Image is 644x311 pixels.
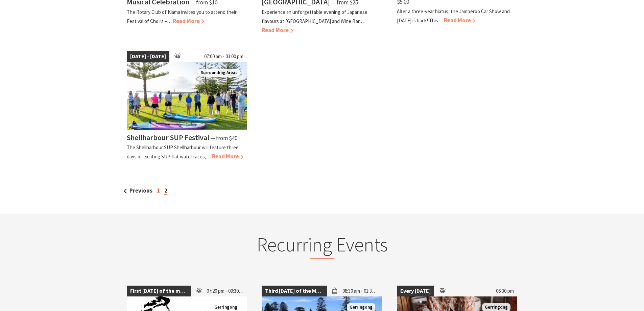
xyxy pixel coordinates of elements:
span: Read More [444,17,475,24]
img: Jodie Edwards Welcome to Country [127,62,247,130]
a: 1 [157,187,160,194]
span: 2 [164,187,167,195]
span: Read More [262,26,293,34]
span: 06:30 pm [493,286,517,296]
span: Surrounding Areas [198,69,240,77]
span: ⁠— from $40 [210,134,237,142]
a: Previous [124,187,152,194]
span: [DATE] - [DATE] [127,51,169,62]
span: 07:00 am - 03:00 pm [201,51,247,62]
h4: Shellharbour SUP Festival [127,133,209,142]
p: The Rotary Club of Kiama invites you to attend their Festival of Choirs –… [127,9,237,24]
span: Read More [173,17,204,25]
h2: Recurring Events [190,233,455,259]
p: The Shellharbour SUP Shellharbour will feature three days of exciting SUP flat water races,… [127,144,239,160]
a: [DATE] - [DATE] 07:00 am - 03:00 pm Jodie Edwards Welcome to Country Surrounding Areas Shellharbo... [127,51,247,161]
p: Experience an unforgettable evening of Japanese flavours at [GEOGRAPHIC_DATA] and Wine Bar,… [262,9,367,24]
span: Read More [212,153,243,160]
span: First [DATE] of the month [127,286,191,296]
span: 08:30 am - 01:30 pm [339,286,382,296]
span: 07:20 pm - 09:30 pm [203,286,247,296]
p: After a three-year hiatus, the Jamberoo Car Show and [DATE] is back! This… [397,8,510,24]
span: Third [DATE] of the Month [262,286,327,296]
span: Every [DATE] [397,286,434,296]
